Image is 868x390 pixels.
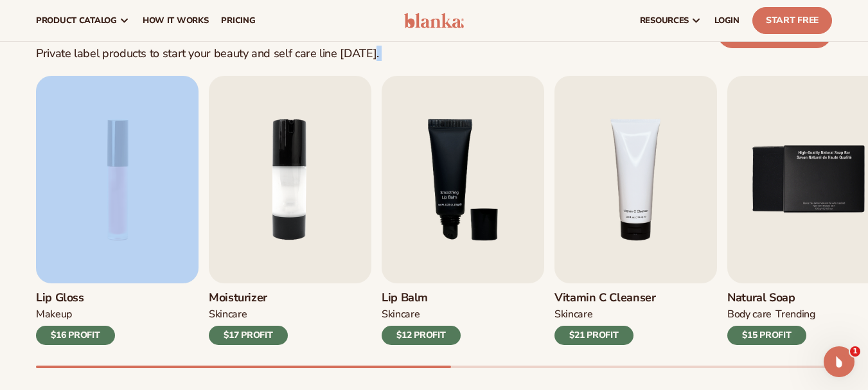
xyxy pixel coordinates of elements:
[36,47,379,61] div: Private label products to start your beauty and self care line [DATE].
[554,76,717,345] a: 4 / 9
[209,326,288,345] div: $17 PROFIT
[36,15,117,26] span: product catalog
[382,291,461,305] h3: Lip Balm
[727,291,815,305] h3: Natural Soap
[714,15,740,26] span: LOGIN
[209,308,247,321] div: SKINCARE
[221,15,255,26] span: pricing
[727,326,806,345] div: $15 PROFIT
[554,291,656,305] h3: Vitamin C Cleanser
[404,13,465,28] img: logo
[640,15,689,26] span: resources
[36,308,72,321] div: MAKEUP
[36,76,199,345] a: 1 / 9
[143,15,209,26] span: How It Works
[775,308,815,321] div: TRENDING
[382,308,420,321] div: SKINCARE
[36,326,115,345] div: $16 PROFIT
[850,346,860,357] span: 1
[727,308,772,321] div: BODY Care
[752,7,832,34] a: Start Free
[209,291,288,305] h3: Moisturizer
[824,346,855,377] iframe: Intercom live chat
[382,76,544,345] a: 3 / 9
[554,326,633,345] div: $21 PROFIT
[554,308,592,321] div: Skincare
[36,291,115,305] h3: Lip Gloss
[209,76,371,345] a: 2 / 9
[382,326,461,345] div: $12 PROFIT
